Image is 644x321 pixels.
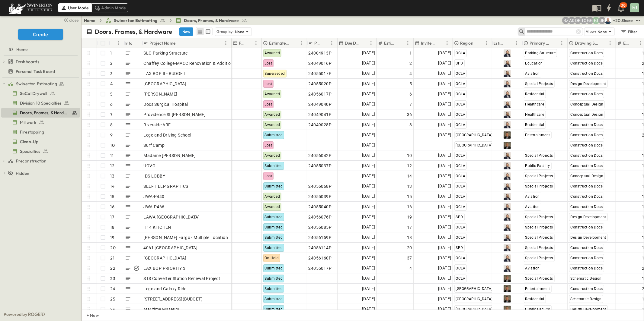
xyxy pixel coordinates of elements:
span: 24049041P [309,112,332,118]
span: Public Facility [525,164,550,168]
button: Sort [111,40,118,46]
p: Estimate Number [384,40,396,46]
span: Special Projects [525,153,553,158]
p: 10 [111,142,115,148]
span: Doors, Frames, & Hardware [184,17,239,24]
p: 9 [111,132,113,138]
div: Travis Osterloh (travis.osterloh@swinerton.com) [580,17,588,24]
p: Doors, Frames, & Hardware [95,27,172,36]
span: OCLA [456,102,466,106]
span: OCLA [456,174,466,178]
div: Admin Mode [91,3,129,12]
a: Personal Task Board [1,67,79,76]
span: Doors, Frames, & Hardware [20,110,69,116]
a: Division 10 Specialties [1,99,79,107]
p: Estimate Status [269,40,290,46]
span: [DATE] [438,162,451,169]
a: Home [1,45,79,54]
span: Residential [525,92,544,96]
a: Clean-Up [1,137,79,146]
img: Profile Picture [504,131,511,139]
div: Estimator [493,35,505,52]
img: Profile Picture [504,295,511,303]
div: Division 10 Specialtiestest [1,98,80,108]
span: Construction Docs [571,184,603,188]
p: 2 [111,60,113,66]
p: Region [460,40,473,46]
button: Menu [483,39,490,47]
img: Profile Picture [504,142,511,149]
a: Doors, Frames, & Hardware [175,17,247,24]
span: Dashboards [16,59,39,65]
span: IDS LOBBY [144,173,165,179]
span: OCLA [456,153,466,158]
span: 8 [409,122,412,128]
span: Lost [265,102,272,106]
button: Menu [558,39,566,47]
span: Conceptual Design [571,102,604,106]
button: Sort [361,40,367,46]
p: 8 [111,122,113,128]
p: 12 [111,163,114,169]
span: 13 [407,183,412,189]
span: [DATE] [362,203,375,210]
div: Preconstructiontest [1,156,80,166]
span: 24055020P [309,81,332,87]
span: Construction Docs [571,164,603,168]
div: Doors, Frames, & Hardwaretest [1,108,80,118]
span: [GEOGRAPHIC_DATA] [456,133,493,137]
button: row view [197,28,204,35]
img: Profile Picture [504,183,511,190]
span: OCLA [456,184,466,188]
span: Parking Structure [525,51,556,55]
p: 11 [111,153,114,159]
span: Education [525,61,543,65]
span: Clean-Up [20,139,38,145]
span: [PERSON_NAME] [144,91,178,97]
span: UOVO [144,163,156,169]
span: 24004913P [309,50,332,56]
span: [DATE] [438,70,451,77]
span: OCLA [456,82,466,86]
button: Menu [513,39,520,47]
span: Personal Task Board [16,68,55,74]
p: 4 [111,81,113,87]
span: 15 [407,194,412,200]
span: Construction Docs [571,123,603,127]
img: Profile Picture [504,80,511,87]
button: Sort [630,40,637,46]
span: Awarded [265,123,280,127]
p: Estimate Round [623,40,629,46]
span: Healthcare [525,112,544,117]
span: Construction Docs [571,61,603,65]
img: Profile Picture [504,152,511,159]
div: Estimator [492,38,522,48]
span: 24055037P [309,163,332,169]
button: FJ [630,3,640,13]
span: Special Projects [525,184,553,188]
div: Francisco J. Sanchez (frsanchez@swinerton.com) [592,17,600,24]
div: User Mode [58,3,91,12]
div: Personal Task Boardtest [1,67,80,76]
span: Docs Surgical Hospital [144,101,188,107]
span: OCLA [456,92,466,96]
button: Menu [637,39,644,47]
p: 7 [111,112,113,118]
div: Joshua Russell (joshua.russell@swinerton.com) [598,17,606,24]
span: Construction Docs [571,71,603,76]
span: [DATE] [438,152,451,159]
span: Submitted [265,184,283,188]
span: 24049028P [309,122,332,128]
button: test [634,17,642,24]
span: close [69,17,79,23]
p: 5 [111,91,113,97]
span: Conceptual Design [571,112,604,117]
span: Chaffey College-MACC Renovation & Addition [144,60,234,66]
nav: breadcrumbs [84,17,251,24]
span: 7 [409,101,412,107]
p: 3 [111,71,113,77]
a: Home [84,17,96,24]
button: Sort [506,40,513,46]
span: Lost [265,174,272,178]
div: Swinerton Estimatingtest [1,79,80,89]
